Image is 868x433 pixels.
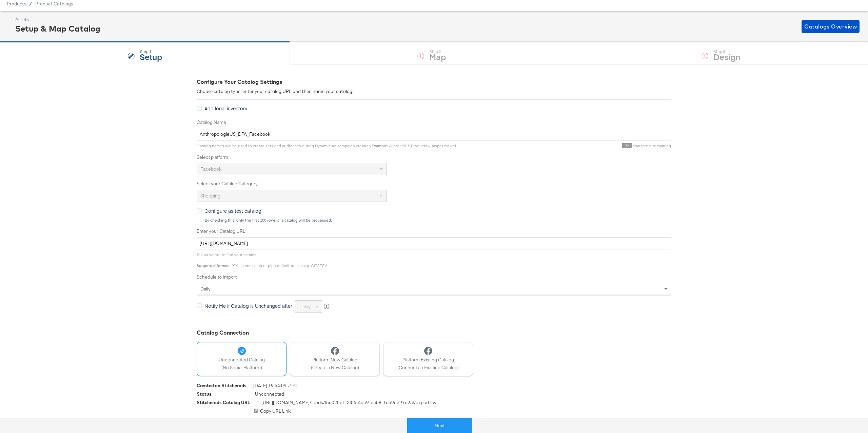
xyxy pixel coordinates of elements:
span: Notify Me if Catalog is Unchanged after [204,302,292,309]
span: [URL][DOMAIN_NAME] /feeds/ f5d020c1-3f06-4dc9-b558-1d59cc97d2af /export.tsv [261,399,436,408]
span: Unconnected Catalog [219,357,265,363]
div: Catalog Connection [197,329,671,337]
button: Unconnected Catalog(No Social Platform) [197,342,287,376]
div: Choose catalog type, enter your catalog URL and then name your catalog. [197,88,671,95]
button: Catalogs Overview [802,20,860,33]
button: Platform New Catalog(Create a New Catalog) [290,342,380,376]
span: Shopping [200,193,220,199]
label: Enter your Catalog URL [197,228,671,234]
label: Catalog Name [197,119,671,126]
div: Status [197,391,212,397]
strong: Setup [140,51,162,62]
label: Select your Catalog Category [197,181,671,187]
label: Schedule to Import [197,274,671,280]
span: Platform Existing Catalog [397,357,459,363]
div: By checking this, only the first 100 rows of a catalog will be processed. [204,218,671,223]
strong: Supported formats [197,263,231,268]
a: Product Catalogs [35,1,73,6]
span: Products [7,1,26,6]
span: 1 day [299,303,311,309]
span: 72 [622,143,632,148]
span: Configure as test catalog [204,207,261,214]
div: Configure Your Catalog Settings [197,78,671,86]
span: (No Social Platform) [219,364,265,371]
span: / [26,1,35,6]
span: Facebook [200,166,221,172]
span: Catalog names will be used to create sets and audiences during Dynamic Ad campaign creation. : Wi... [197,143,456,148]
div: Created on Stitcherads [197,382,246,389]
span: (Connect an Existing Catalog) [397,364,459,371]
span: Catalogs Overview [804,22,857,31]
div: characters remaining [456,143,671,149]
span: daily [200,286,211,292]
input: Enter Catalog URL, e.g. http://www.example.com/products.xml [197,237,671,250]
span: Unconnected [255,391,284,399]
div: Stitcherads Catalog URL [197,399,250,406]
span: Platform New Catalog [311,357,359,363]
div: Copy URL Link [197,408,671,414]
div: Assets [15,16,100,23]
strong: Example [372,143,387,148]
span: [DATE] 19:54:09 UTC [253,382,297,391]
div: Setup & Map Catalog [15,23,100,34]
div: Step: 1 [140,49,162,54]
span: Tell us where to find your catalog. : XML, comma, tab or pipe delimited files e.g. CSV, TSV. [197,252,327,268]
input: Name your catalog e.g. My Dynamic Product Catalog [197,128,671,140]
label: Select platform [197,154,671,161]
span: Add local inventory [204,105,247,112]
span: (Create a New Catalog) [311,364,359,371]
button: Platform Existing Catalog(Connect an Existing Catalog) [383,342,473,376]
